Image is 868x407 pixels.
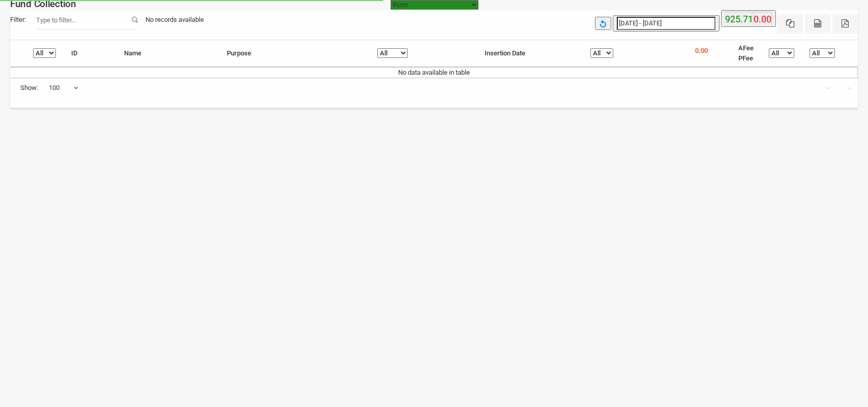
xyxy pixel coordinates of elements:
[477,40,583,67] th: Insertion Date
[832,14,858,34] button: Pdf
[725,12,753,26] label: 925.71
[721,10,776,27] button: 925.71 0.00
[64,40,116,67] th: ID
[839,78,858,98] a: →
[48,78,79,98] span: 100
[20,83,38,93] span: Show:
[10,67,858,78] td: No data available in table
[695,46,708,56] p: 0.00
[777,14,803,34] button: Excel
[116,40,219,67] th: Name
[219,40,370,67] th: Purpose
[805,14,830,34] button: CSV
[49,83,78,93] span: 100
[36,10,138,29] input: Filter:
[738,43,754,53] li: AFee
[738,53,754,64] li: PFee
[818,78,837,98] a: ←
[138,10,212,29] div: No records available
[754,12,771,26] label: 0.00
